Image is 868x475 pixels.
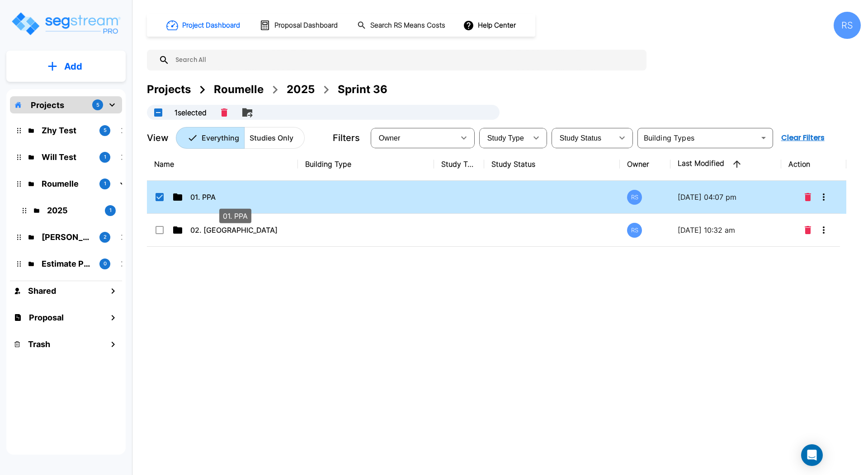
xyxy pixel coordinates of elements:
p: 02. [GEOGRAPHIC_DATA] [190,225,281,235]
button: Move [238,103,256,122]
div: Platform [176,127,305,149]
th: Building Type [298,148,434,181]
span: Owner [379,134,401,142]
div: RS [627,223,642,238]
img: Logo [10,11,121,37]
p: 01. PPA [223,211,248,221]
p: 1 [104,180,106,188]
div: RS [627,190,642,205]
input: Search All [170,50,642,71]
p: 5 [96,101,99,109]
h1: Shared [28,285,56,297]
h1: Proposal Dashboard [274,20,338,31]
p: 1 selected [175,107,207,118]
p: 0 [104,260,107,268]
button: UnSelectAll [149,103,167,122]
div: 2025 [287,81,315,98]
p: Will Test [42,151,92,163]
th: Study Type [434,148,484,181]
p: Zhy Test [42,124,92,136]
h1: Project Dashboard [182,20,240,31]
p: [DATE] 04:07 pm [678,192,774,202]
input: Building Types [640,132,755,144]
p: Everything [202,132,239,143]
p: Emmanuel QA [42,231,92,243]
p: Studies Only [250,132,293,143]
p: 5 [104,127,107,134]
h1: Search RS Means Costs [370,20,445,31]
th: Study Status [484,148,620,181]
div: Roumelle [214,81,264,98]
th: Owner [620,148,670,181]
button: Open [757,132,770,144]
div: Sprint 36 [338,81,387,98]
div: Open Intercom Messenger [801,444,823,466]
span: Study Status [560,134,602,142]
span: Study Type [487,134,524,142]
p: Estimate Property [42,258,92,270]
p: 01. PPA [190,192,281,202]
h1: Proposal [29,311,64,324]
button: Clear Filters [778,129,828,147]
div: Select [373,125,455,150]
button: Project Dashboard [163,15,245,35]
p: 2025 [47,204,98,216]
div: Projects [147,81,191,98]
button: Search RS Means Costs [354,17,450,34]
button: More-Options [815,188,833,206]
th: Name [147,148,298,181]
div: RS [834,12,861,39]
button: Everything [176,127,245,149]
p: Add [64,60,82,73]
button: Studies Only [244,127,305,149]
h1: Trash [28,338,50,350]
p: Roumelle [42,178,92,190]
div: Select [481,125,527,150]
button: Delete [801,221,815,239]
p: 1 [109,207,112,214]
button: Delete [801,188,815,206]
p: Projects [31,99,64,111]
p: 2 [104,233,107,241]
button: Help Center [461,17,519,34]
button: Add [6,53,126,80]
p: Filters [333,131,360,145]
button: Delete [217,105,231,120]
th: Action [781,148,847,181]
button: More-Options [815,221,833,239]
div: Select [553,125,613,150]
th: Last Modified [670,148,781,181]
p: [DATE] 10:32 am [678,225,774,235]
button: Proposal Dashboard [256,16,343,35]
p: 1 [104,153,106,161]
p: View [147,131,169,145]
